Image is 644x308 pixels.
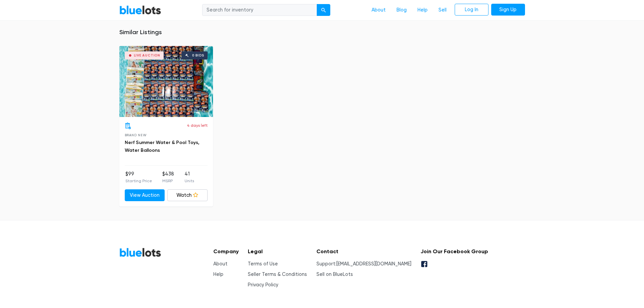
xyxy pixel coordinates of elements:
h5: Similar Listings [119,29,525,36]
h5: Contact [316,248,411,255]
a: Terms of Use [248,261,278,267]
a: Watch [167,189,208,202]
div: Live Auction [134,54,161,57]
a: Log In [455,4,488,16]
li: 41 [185,170,194,184]
a: View Auction [125,189,165,202]
div: 0 bids [192,54,204,57]
a: BlueLots [119,247,161,257]
p: 4 days left [187,122,208,128]
p: Units [185,178,194,184]
a: Blog [391,4,412,17]
input: Search for inventory [202,4,317,16]
li: $99 [125,170,152,184]
a: About [213,261,228,267]
li: $438 [162,170,174,184]
a: Seller Terms & Conditions [248,271,307,277]
li: Support: [316,260,411,268]
a: Sign Up [491,4,525,16]
a: Nerf Summer Water & Pool Toys, Water Balloons [125,140,199,153]
a: [EMAIL_ADDRESS][DOMAIN_NAME] [336,261,411,267]
a: Help [213,271,223,277]
p: MSRP [162,178,174,184]
span: Brand New [125,133,147,137]
a: About [366,4,391,17]
a: BlueLots [119,5,161,15]
a: Sell on BlueLots [316,271,353,277]
h5: Legal [248,248,307,255]
a: Privacy Policy [248,282,278,288]
a: Sell [433,4,452,17]
a: Live Auction 0 bids [119,46,213,117]
p: Starting Price [125,178,152,184]
h5: Join Our Facebook Group [421,248,488,255]
h5: Company [213,248,239,255]
a: Help [412,4,433,17]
